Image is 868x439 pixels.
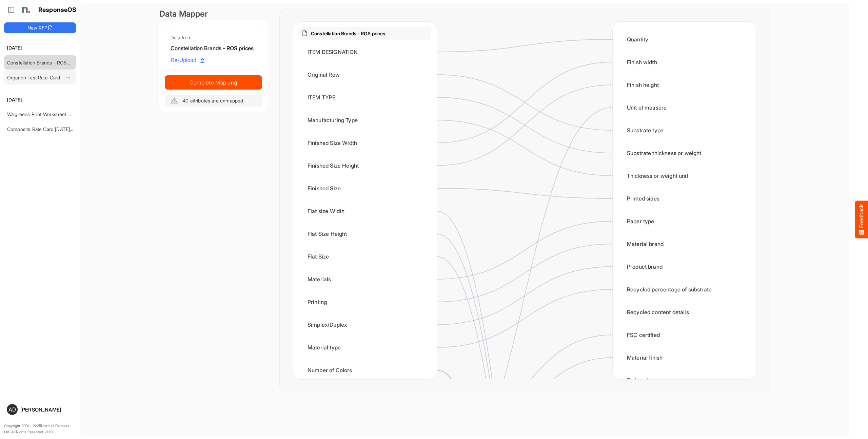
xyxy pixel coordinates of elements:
[618,74,751,95] div: Finish height
[299,41,431,62] div: ITEM DESIGNATION
[8,407,16,412] span: AD
[159,8,268,20] div: Data Mapper
[618,142,751,164] div: Substrate thickness or weight
[4,44,76,52] h6: [DATE]
[618,256,751,277] div: Product brand
[299,314,431,335] div: Simplex/Duplex
[299,155,431,176] div: Finished Size Height
[299,64,431,85] div: Original Row
[171,44,256,53] div: Constellation Brands - ROS prices
[20,407,73,412] div: [PERSON_NAME]
[618,279,751,300] div: Recycled percentage of substrate
[311,30,385,37] p: Constellation Brands - ROS prices
[299,246,431,267] div: Flat Size
[4,96,76,103] h6: [DATE]
[299,291,431,312] div: Printing
[618,165,751,186] div: Thickness or weight unit
[7,75,60,80] a: Organon Test Rate-Card
[299,269,431,290] div: Materials
[855,201,868,238] button: Feedback
[299,132,431,153] div: Finished Size Width
[299,223,431,244] div: Flat Size Height
[618,52,751,73] div: Finish width
[165,78,262,87] span: Complete Mapping
[7,111,84,117] a: Walgreens Print Worksheet RFP 8.8
[168,54,207,67] a: Re-Upload
[4,423,76,435] p: Copyright 2004 - 2025 Northell Partners Ltd. All Rights Reserved. v 1.1.0
[299,337,431,358] div: Material type
[618,188,751,209] div: Printed sides
[171,34,256,41] div: Data from
[618,29,751,50] div: Quantity
[299,110,431,131] div: Manufacturing Type
[618,370,751,391] div: Embossing
[299,87,431,108] div: ITEM TYPE
[182,98,243,103] span: 40 attributes are unmapped
[65,74,72,81] button: dropdownbutton
[618,233,751,254] div: Material brand
[618,211,751,232] div: Paper type
[618,324,751,345] div: FSC certified
[171,56,204,65] span: Re-Upload
[38,6,77,14] h1: ResponseOS
[165,75,262,90] button: Complete Mapping
[7,60,81,65] a: Constellation Brands - ROS prices
[7,126,87,132] a: Composite Rate Card [DATE]_smaller
[618,347,751,368] div: Material finish
[618,302,751,323] div: Recycled content details
[299,178,431,199] div: Finished Size
[618,120,751,141] div: Substrate type
[4,22,76,33] button: New RFP
[618,97,751,118] div: Unit of measure
[299,360,431,381] div: Number of Colors
[19,3,32,17] img: Northell
[299,201,431,222] div: Flat size Width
